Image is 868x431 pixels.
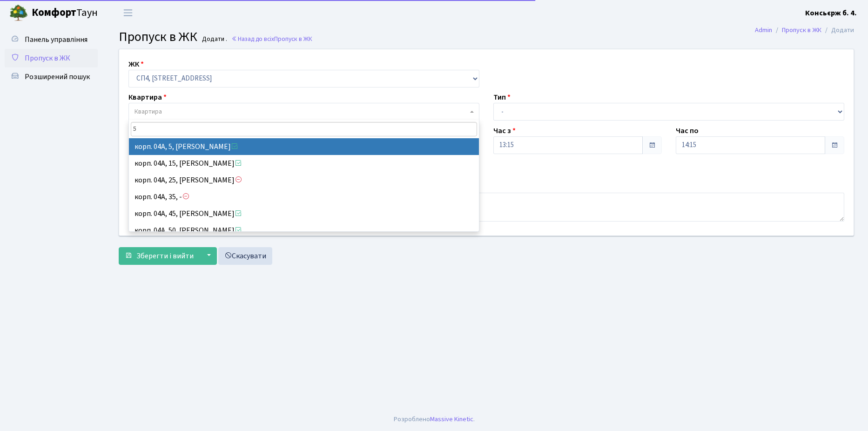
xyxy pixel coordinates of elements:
[231,34,312,43] a: Назад до всіхПропуск в ЖК
[119,247,200,265] button: Зберегти і вийти
[5,67,98,86] a: Розширений пошук
[200,35,227,43] small: Додати .
[129,222,479,239] li: корп. 04А, 50, [PERSON_NAME]
[119,27,197,46] span: Пропуск в ЖК
[129,205,479,222] li: корп. 04А, 45, [PERSON_NAME]
[128,92,167,103] label: Квартира
[805,7,857,19] a: Консьєрж б. 4.
[25,53,70,63] span: Пропуск в ЖК
[9,4,28,22] img: logo.png
[493,92,511,103] label: Тип
[116,5,140,20] button: Переключити навігацію
[5,49,98,67] a: Пропуск в ЖК
[782,25,821,35] a: Пропуск в ЖК
[394,414,475,424] div: Розроблено .
[676,125,699,136] label: Час по
[218,247,272,265] a: Скасувати
[430,414,473,424] a: Massive Kinetic
[129,155,479,172] li: корп. 04А, 15, [PERSON_NAME]
[25,72,90,82] span: Розширений пошук
[32,5,76,20] b: Комфорт
[129,138,479,155] li: корп. 04А, 5, [PERSON_NAME]
[5,30,98,49] a: Панель управління
[821,25,854,35] li: Додати
[274,34,312,43] span: Пропуск в ЖК
[493,125,516,136] label: Час з
[25,34,87,45] span: Панель управління
[129,189,479,205] li: корп. 04А, 35, -
[136,251,194,261] span: Зберегти і вийти
[135,107,162,116] span: Квартира
[128,59,144,70] label: ЖК
[32,5,98,21] span: Таун
[755,25,772,35] a: Admin
[741,20,868,40] nav: breadcrumb
[129,172,479,189] li: корп. 04А, 25, [PERSON_NAME]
